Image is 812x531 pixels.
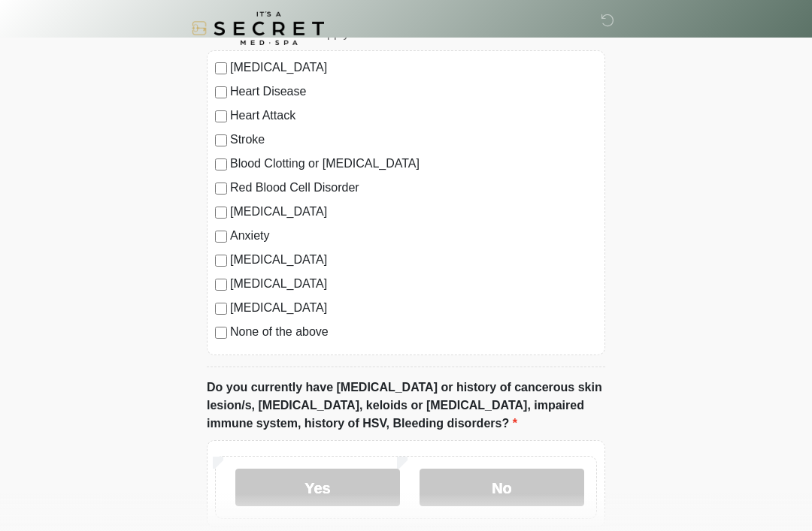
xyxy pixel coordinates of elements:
[215,303,227,315] input: [MEDICAL_DATA]
[230,83,597,101] label: Heart Disease
[215,255,227,267] input: [MEDICAL_DATA]
[420,469,584,506] label: No
[230,155,597,173] label: Blood Clotting or [MEDICAL_DATA]
[207,379,605,433] label: Do you currently have [MEDICAL_DATA] or history of cancerous skin lesion/s, [MEDICAL_DATA], keloi...
[215,183,227,195] input: Red Blood Cell Disorder
[230,227,597,245] label: Anxiety
[215,327,227,339] input: None of the above
[215,110,227,122] input: Heart Attack
[230,179,597,197] label: Red Blood Cell Disorder
[215,158,227,170] input: Blood Clotting or [MEDICAL_DATA]
[230,275,597,293] label: [MEDICAL_DATA]
[230,107,597,125] label: Heart Attack
[215,134,227,146] input: Stroke
[230,59,597,77] label: [MEDICAL_DATA]
[215,86,227,98] input: Heart Disease
[235,469,400,506] label: Yes
[230,323,597,341] label: None of the above
[215,231,227,243] input: Anxiety
[230,299,597,317] label: [MEDICAL_DATA]
[215,279,227,291] input: [MEDICAL_DATA]
[192,11,324,45] img: It's A Secret Med Spa Logo
[215,207,227,219] input: [MEDICAL_DATA]
[230,131,597,149] label: Stroke
[230,251,597,269] label: [MEDICAL_DATA]
[215,62,227,74] input: [MEDICAL_DATA]
[230,203,597,221] label: [MEDICAL_DATA]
